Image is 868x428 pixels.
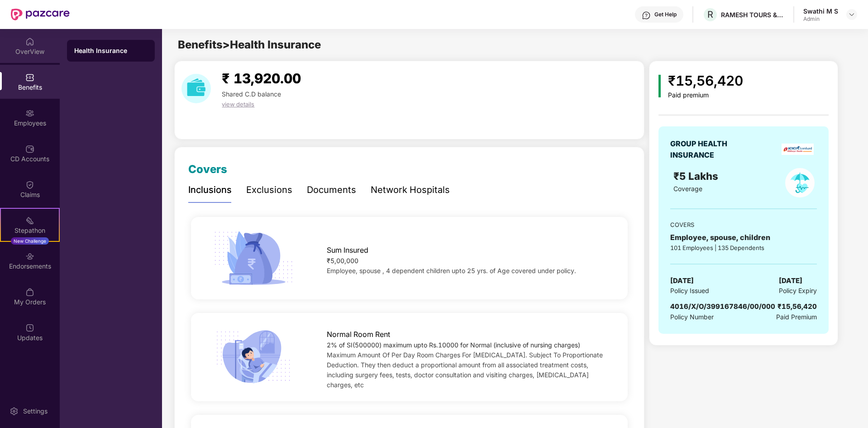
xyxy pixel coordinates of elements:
[210,327,296,387] img: icon
[642,11,651,20] img: svg+xml;base64,PHN2ZyBpZD0iSGVscC0zMngzMiIgeG1sbnM9Imh0dHA6Ly93d3cudzMub3JnLzIwMDAvc3ZnIiB3aWR0aD...
[25,288,34,297] img: svg+xml;base64,PHN2ZyBpZD0iTXlfT3JkZXJzIiBkYXRhLW5hbWU9Ik15IE9yZGVycyIgeG1sbnM9Imh0dHA6Ly93d3cudz...
[327,351,603,389] span: Maximum Amount Of Per Day Room Charges For [MEDICAL_DATA]. Subject To Proportionate Deduction. Th...
[10,407,19,416] img: svg+xml;base64,PHN2ZyBpZD0iU2V0dGluZy0yMHgyMCIgeG1sbnM9Imh0dHA6Ly93d3cudzMub3JnLzIwMDAvc3ZnIiB3aW...
[776,312,817,322] span: Paid Premium
[327,340,608,350] div: 2% of SI(500000) maximum upto Rs.10000 for Normal (inclusive of nursing charges)
[668,91,743,99] div: Paid premium
[785,168,815,197] img: policyIcon
[188,183,232,197] div: Inclusions
[25,180,34,189] img: svg+xml;base64,PHN2ZyBpZD0iQ2xhaW0iIHhtbG5zPSJodHRwOi8vd3d3LnczLm9yZy8yMDAwL3N2ZyIgd2lkdGg9IjIwIi...
[327,267,576,274] span: Employee, spouse , 4 dependent children upto 25 yrs. of Age covered under policy.
[371,183,450,197] div: Network Hospitals
[707,9,713,20] span: R
[25,109,34,118] img: svg+xml;base64,PHN2ZyBpZD0iRW1wbG95ZWVzIiB4bWxucz0iaHR0cDovL3d3dy53My5vcmcvMjAwMC9zdmciIHdpZHRoPS...
[782,144,814,155] img: insurerLogo
[25,144,34,154] img: svg+xml;base64,PHN2ZyBpZD0iQ0RfQWNjb3VudHMiIGRhdGEtbmFtZT0iQ0QgQWNjb3VudHMiIHhtbG5zPSJodHRwOi8vd3...
[25,216,34,225] img: svg+xml;base64,PHN2ZyB4bWxucz0iaHR0cDovL3d3dy53My5vcmcvMjAwMC9zdmciIHdpZHRoPSIyMSIgaGVpZ2h0PSIyMC...
[327,329,390,340] span: Normal Room Rent
[670,220,817,229] div: COVERS
[178,38,321,51] span: Benefits > Health Insurance
[848,11,855,18] img: svg+xml;base64,PHN2ZyBpZD0iRHJvcGRvd24tMzJ4MzIiIHhtbG5zPSJodHRwOi8vd3d3LnczLm9yZy8yMDAwL3N2ZyIgd2...
[222,70,301,87] span: ₹ 13,920.00
[327,245,368,256] span: Sum Insured
[11,9,70,20] img: New Pazcare Logo
[670,302,775,311] span: 4016/X/O/399167846/00/000
[188,163,227,176] span: Covers
[25,323,34,332] img: svg+xml;base64,PHN2ZyBpZD0iVXBkYXRlZCIgeG1sbnM9Imh0dHA6Ly93d3cudzMub3JnLzIwMDAvc3ZnIiB3aWR0aD0iMj...
[673,185,702,192] span: Coverage
[327,256,608,266] div: ₹5,00,000
[307,183,356,197] div: Documents
[25,252,34,261] img: svg+xml;base64,PHN2ZyBpZD0iRW5kb3JzZW1lbnRzIiB4bWxucz0iaHR0cDovL3d3dy53My5vcmcvMjAwMC9zdmciIHdpZH...
[181,74,211,103] img: download
[654,11,677,18] div: Get Help
[803,15,838,23] div: Admin
[670,243,817,252] div: 101 Employees | 135 Dependents
[779,286,817,296] span: Policy Expiry
[777,301,817,312] div: ₹15,56,420
[670,286,709,296] span: Policy Issued
[803,7,838,15] div: Swathi M S
[25,37,34,46] img: svg+xml;base64,PHN2ZyBpZD0iSG9tZSIgeG1sbnM9Imh0dHA6Ly93d3cudzMub3JnLzIwMDAvc3ZnIiB3aWR0aD0iMjAiIG...
[222,90,281,98] span: Shared C.D balance
[1,226,59,235] div: Stepathon
[20,407,50,416] div: Settings
[25,73,34,82] img: svg+xml;base64,PHN2ZyBpZD0iQmVuZWZpdHMiIHhtbG5zPSJodHRwOi8vd3d3LnczLm9yZy8yMDAwL3N2ZyIgd2lkdGg9Ij...
[670,275,694,286] span: [DATE]
[670,138,749,161] div: GROUP HEALTH INSURANCE
[721,10,784,19] div: RAMESH TOURS & TRAVELS PRIVATE LIMITED
[670,313,714,321] span: Policy Number
[210,228,296,288] img: icon
[222,101,254,108] span: view details
[670,232,817,243] div: Employee, spouse, children
[658,75,661,97] img: icon
[673,170,721,182] span: ₹5 Lakhs
[11,237,49,245] div: New Challenge
[246,183,292,197] div: Exclusions
[668,70,743,91] div: ₹15,56,420
[74,46,148,55] div: Health Insurance
[779,275,802,286] span: [DATE]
